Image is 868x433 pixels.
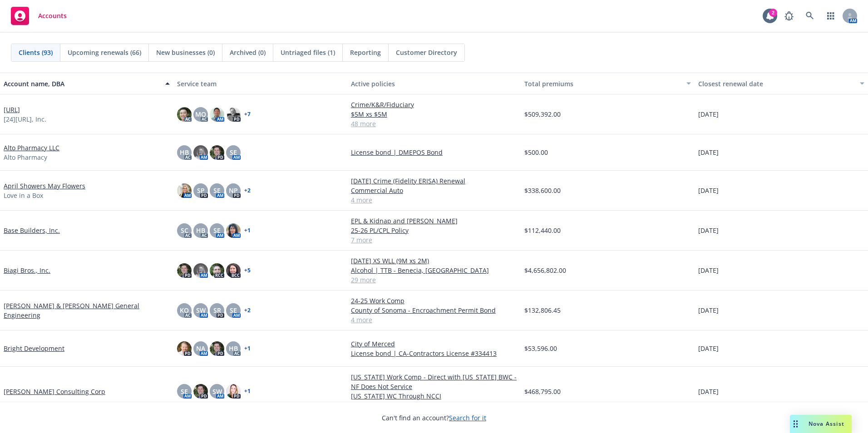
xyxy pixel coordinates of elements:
a: License bond | CA-Contractors License #334413 [351,349,517,358]
div: Total premiums [524,79,681,89]
a: Accounts [7,3,70,29]
span: Upcoming renewals (66) [68,48,141,57]
span: $53,596.00 [524,344,557,353]
img: photo [210,263,224,278]
a: + 1 [244,346,251,351]
span: $132,806.45 [524,305,561,315]
a: + 2 [244,188,251,193]
button: Active policies [347,73,521,94]
span: HB [229,344,238,353]
a: 25-26 PL/CPL Policy [351,226,517,235]
a: [DATE] XS WLL (9M xs 2M) [351,256,517,266]
span: HB [180,148,189,157]
div: 2 [769,9,777,17]
span: [DATE] [698,186,719,195]
img: photo [226,384,241,399]
a: Switch app [822,7,840,25]
a: Alcohol | TTB - Benecia, [GEOGRAPHIC_DATA] [351,266,517,275]
a: Bright Development [4,344,64,353]
span: [DATE] [698,226,719,235]
span: [DATE] [698,305,719,315]
a: + 1 [244,389,251,394]
span: SW [196,305,206,315]
img: photo [210,341,224,356]
span: [DATE] [698,148,719,157]
span: $500.00 [524,148,548,157]
a: Search [801,7,819,25]
img: photo [177,183,192,198]
span: Love in a Box [4,191,43,200]
img: photo [193,384,208,399]
img: photo [210,107,224,122]
span: SC [181,226,188,235]
a: Report a Bug [780,7,798,25]
a: Alto Pharmacy LLC [4,143,59,153]
img: photo [193,145,208,160]
a: April Showers May Flowers [4,181,85,191]
a: [PERSON_NAME] Consulting Corp [4,387,105,396]
span: Nova Assist [809,420,844,428]
div: Account name, DBA [4,79,160,89]
a: + 7 [244,112,251,117]
span: $4,656,802.00 [524,266,566,275]
a: + 2 [244,308,251,313]
span: [DATE] [698,109,719,119]
span: NP [229,186,238,195]
span: [DATE] [698,344,719,353]
a: [URL] [4,105,20,114]
span: Clients (93) [19,48,53,57]
a: Crime/K&R/Fiduciary [351,100,517,109]
span: NA [196,344,205,353]
img: photo [177,263,192,278]
span: Customer Directory [396,48,457,57]
a: License bond | DMEPOS Bond [351,148,517,157]
span: Untriaged files (1) [281,48,335,57]
span: KO [180,305,189,315]
img: photo [177,107,192,122]
div: Closest renewal date [698,79,854,89]
a: 4 more [351,195,517,205]
span: SE [213,226,221,235]
span: SE [230,148,237,157]
span: SE [230,305,237,315]
img: photo [226,263,241,278]
a: Search for it [449,413,486,422]
a: 24-25 Work Comp [351,296,517,305]
img: photo [226,223,241,238]
span: $112,440.00 [524,226,561,235]
a: 4 more [351,315,517,325]
span: [DATE] [698,387,719,396]
span: SP [197,186,205,195]
a: [PERSON_NAME] & [PERSON_NAME] General Engineering [4,301,170,320]
span: SW [212,387,222,396]
img: photo [193,263,208,278]
span: Reporting [350,48,381,57]
span: Archived (0) [230,48,266,57]
a: Commercial Auto [351,186,517,195]
span: New businesses (0) [156,48,215,57]
button: Nova Assist [790,415,852,433]
span: SE [213,186,221,195]
a: Biagi Bros., Inc. [4,266,50,275]
a: 29 more [351,275,517,285]
a: 7 more [351,235,517,245]
a: + 1 [244,228,251,233]
span: SE [181,387,188,396]
button: Closest renewal date [695,73,868,94]
span: SR [213,305,221,315]
button: Service team [173,73,347,94]
div: Drag to move [790,415,801,433]
img: photo [226,107,241,122]
span: Accounts [38,12,67,20]
a: [US_STATE] Work Comp - Direct with [US_STATE] BWC - NF Does Not Service [351,372,517,391]
span: [DATE] [698,266,719,275]
a: + 5 [244,268,251,273]
a: Base Builders, Inc. [4,226,60,235]
img: photo [177,341,192,356]
span: [24][URL], Inc. [4,114,46,124]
